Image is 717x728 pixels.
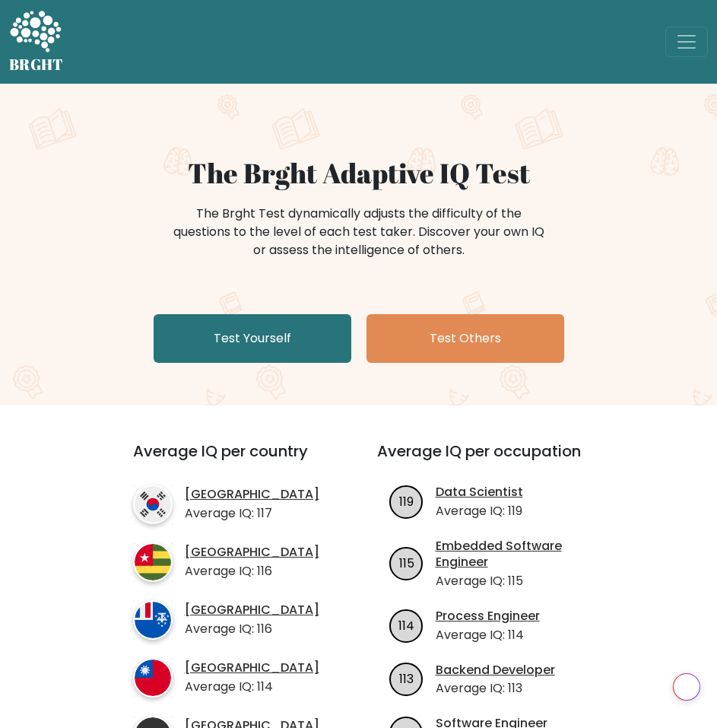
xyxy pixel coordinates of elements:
p: Average IQ: 113 [436,679,555,698]
p: Average IQ: 117 [185,504,319,523]
text: 115 [398,555,414,572]
a: [GEOGRAPHIC_DATA] [185,487,319,503]
img: country [133,658,173,698]
a: Data Scientist [436,485,523,501]
text: 113 [399,670,414,688]
h3: Average IQ per occupation [377,442,603,478]
p: Average IQ: 119 [436,502,523,520]
a: Test Others [366,314,564,363]
text: 114 [398,617,414,634]
p: Average IQ: 116 [185,562,319,580]
a: BRGHT [9,6,64,78]
a: Process Engineer [436,609,540,625]
a: Test Yourself [154,314,351,363]
button: Toggle navigation [665,27,708,57]
p: Average IQ: 114 [185,678,319,696]
p: Average IQ: 115 [436,572,603,590]
div: The Brght Test dynamically adjusts the difficulty of the questions to the level of each test take... [169,205,549,259]
h5: BRGHT [9,56,64,74]
a: [GEOGRAPHIC_DATA] [185,660,319,676]
img: country [133,542,173,582]
a: [GEOGRAPHIC_DATA] [185,602,319,618]
a: Embedded Software Engineer [436,539,603,571]
img: country [133,600,173,640]
img: country [133,485,173,524]
h3: Average IQ per country [133,442,322,478]
p: Average IQ: 114 [436,626,540,644]
text: 119 [399,493,414,510]
p: Average IQ: 116 [185,620,319,638]
a: [GEOGRAPHIC_DATA] [185,545,319,561]
a: Backend Developer [436,663,555,679]
h1: The Brght Adaptive IQ Test [9,157,708,189]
